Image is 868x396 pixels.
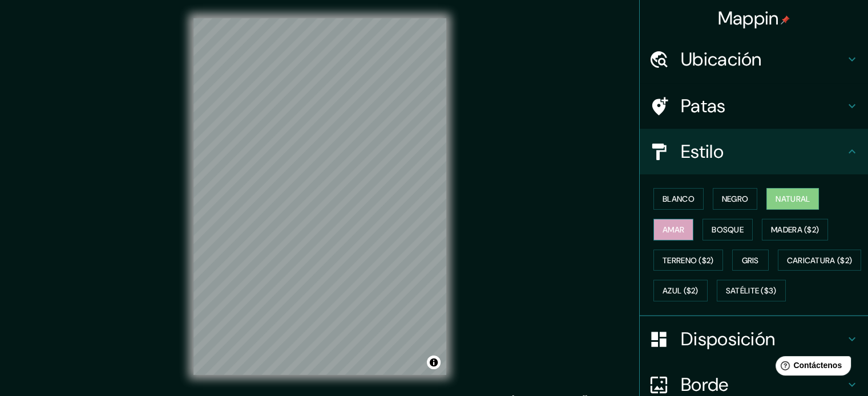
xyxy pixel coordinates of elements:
font: Madera ($2) [771,224,819,235]
canvas: Mapa [193,18,446,375]
button: Gris [732,250,769,271]
div: Patas [640,83,868,129]
div: Disposición [640,316,868,362]
font: Caricatura ($2) [787,255,853,266]
font: Patas [681,94,726,118]
div: Estilo [640,129,868,174]
button: Madera ($2) [762,219,828,240]
font: Satélite ($3) [726,286,777,296]
iframe: Lanzador de widgets de ayuda [766,352,855,383]
button: Blanco [653,188,704,210]
font: Blanco [663,194,695,204]
font: Estilo [681,140,724,164]
font: Terreno ($2) [663,255,714,266]
font: Mappin [718,6,779,30]
button: Amar [653,219,693,240]
font: Azul ($2) [663,286,699,296]
button: Activar o desactivar atribución [427,356,441,369]
font: Gris [742,255,759,266]
button: Natural [766,188,819,210]
img: pin-icon.png [781,15,790,25]
font: Ubicación [681,47,762,71]
font: Negro [722,194,749,204]
button: Bosque [703,219,753,240]
font: Bosque [712,224,744,235]
button: Satélite ($3) [717,280,786,301]
button: Caricatura ($2) [778,250,862,271]
font: Natural [776,194,810,204]
font: Disposición [681,327,775,351]
button: Negro [713,188,758,210]
font: Amar [663,224,684,235]
button: Azul ($2) [653,280,708,301]
div: Ubicación [640,36,868,82]
button: Terreno ($2) [653,250,723,271]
